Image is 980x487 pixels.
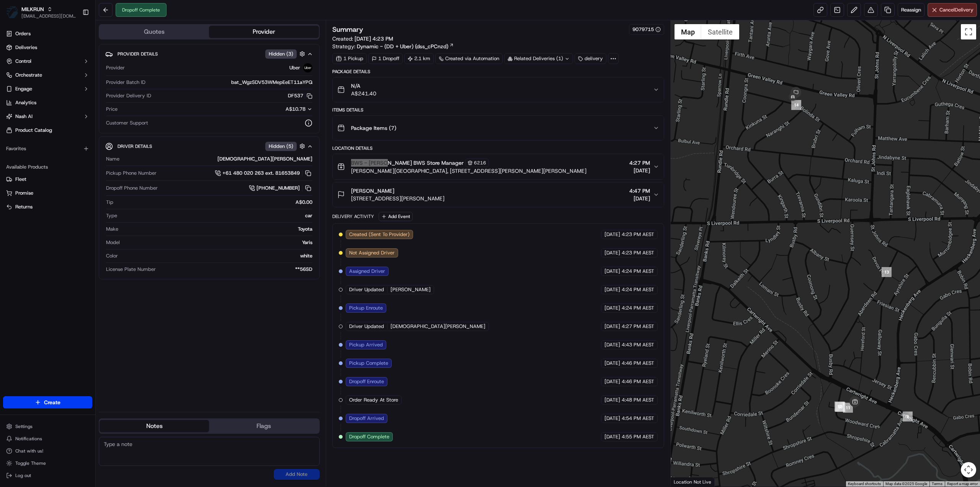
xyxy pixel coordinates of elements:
div: 1 Dropoff [368,53,403,64]
button: Promise [3,187,92,199]
span: Customer Support [106,120,148,126]
span: Model [106,239,120,246]
button: Notes [100,420,209,432]
span: [DATE] [629,167,650,174]
button: 9079715 [632,26,661,33]
button: Show street map [675,24,701,39]
span: [DATE] [604,341,620,348]
span: Color [106,253,118,259]
div: car [120,212,312,219]
button: DF537 [288,92,312,99]
span: 4:48 PM AEST [622,397,654,403]
a: Returns [6,203,89,210]
span: Dynamic - (DD + Uber) (dss_cPCnzd) [357,43,448,50]
span: +61 480 020 263 ext. 81653849 [222,170,300,177]
button: Chat with us! [3,446,92,456]
span: [DATE] [604,323,620,330]
div: Favorites [3,143,92,155]
a: Terms (opens in new tab) [932,482,942,486]
div: Delivery Activity [332,213,374,220]
a: Orders [3,28,92,40]
span: Driver Updated [349,323,384,330]
span: [DATE] [604,286,620,293]
button: Show satellite imagery [701,24,739,39]
button: CancelDelivery [928,3,977,17]
span: Name [106,156,119,162]
span: Pickup Complete [349,360,388,367]
span: A$241.40 [351,90,376,97]
span: Deliveries [15,44,37,51]
div: 9 [903,412,913,421]
span: Notifications [15,436,42,442]
span: Settings [15,423,33,430]
span: [STREET_ADDRESS][PERSON_NAME] [351,195,444,202]
span: 6216 [474,160,486,166]
button: Engage [3,83,92,95]
span: [DATE] [604,231,620,238]
button: N/AA$241.40 [333,77,664,102]
span: Dropoff Enroute [349,378,384,385]
div: 11 [843,403,853,413]
span: Make [106,226,118,233]
span: bat_WgzSDV53WMepEeET11aYPQ [231,79,312,86]
a: Fleet [6,176,89,183]
span: [PHONE_NUMBER] [256,185,300,192]
button: Hidden (3) [265,49,307,59]
span: 4:47 PM [629,187,650,195]
span: Orchestrate [15,72,42,79]
span: 4:46 PM AEST [622,360,654,367]
span: 4:55 PM AEST [622,433,654,440]
span: Nash AI [15,113,33,120]
span: Provider Details [118,51,158,57]
button: Settings [3,421,92,432]
span: Package Items ( 7 ) [351,124,396,132]
button: Fleet [3,173,92,185]
div: 12 [835,402,844,412]
span: [PERSON_NAME][GEOGRAPHIC_DATA], [STREET_ADDRESS][PERSON_NAME][PERSON_NAME] [351,167,586,175]
span: Promise [15,190,33,197]
button: Flags [209,420,318,432]
button: Log out [3,470,92,481]
img: uber-new-logo.jpeg [303,63,312,72]
span: 4:24 PM AEST [622,268,654,275]
span: Fleet [15,176,26,183]
span: Pickup Arrived [349,341,383,348]
button: [EMAIL_ADDRESS][DOMAIN_NAME] [21,13,76,19]
span: [DATE] [604,433,620,440]
span: 4:23 PM AEST [622,249,654,256]
span: Created: [332,35,393,43]
div: 1 Pickup [332,53,367,64]
span: 4:43 PM AEST [622,341,654,348]
a: Open this area in Google Maps (opens a new window) [673,477,698,487]
div: Toyota [121,226,312,233]
span: Hidden ( 3 ) [269,51,293,57]
button: MILKRUN [21,5,44,13]
div: Yaris [123,239,312,246]
div: 14 [791,100,801,110]
span: Control [15,58,31,65]
span: Uber [289,64,300,71]
button: Provider DetailsHidden (3) [105,48,313,60]
span: Orders [15,30,31,37]
span: Log out [15,472,31,479]
button: A$10.78 [245,106,312,113]
span: 4:27 PM [629,159,650,167]
span: Order Ready At Store [349,397,398,403]
span: Provider [106,64,125,71]
span: 4:24 PM AEST [622,286,654,293]
span: 4:46 PM AEST [622,378,654,385]
button: Hidden (5) [265,141,307,151]
a: Product Catalog [3,124,92,136]
span: Toggle Theme [15,460,46,466]
span: Price [106,106,118,113]
span: 4:54 PM AEST [622,415,654,422]
button: BWS - [PERSON_NAME] BWS Store Manager6216[PERSON_NAME][GEOGRAPHIC_DATA], [STREET_ADDRESS][PERSON_... [333,154,664,179]
div: A$0.00 [116,199,312,206]
div: [DEMOGRAPHIC_DATA][PERSON_NAME] [122,156,312,162]
button: Quotes [100,26,209,38]
div: 13 [882,267,892,277]
span: Map data ©2025 Google [885,482,927,486]
div: Items Details [332,107,664,113]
